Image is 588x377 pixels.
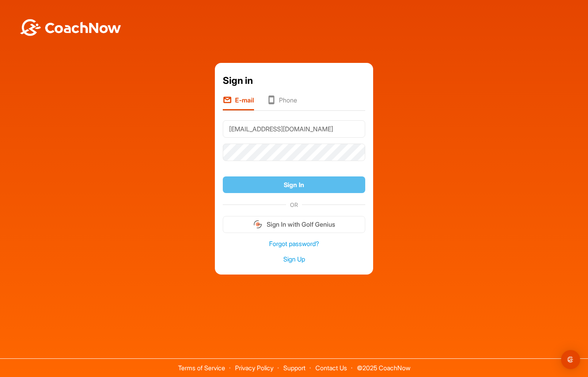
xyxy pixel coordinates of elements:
[223,74,365,88] div: Sign in
[223,216,365,233] button: Sign In with Golf Genius
[223,255,365,264] a: Sign Up
[223,239,365,248] a: Forgot password?
[19,19,122,36] img: BwLJSsUCoWCh5upNqxVrqldRgqLPVwmV24tXu5FoVAoFEpwwqQ3VIfuoInZCoVCoTD4vwADAC3ZFMkVEQFDAAAAAElFTkSuQmCC
[286,201,302,209] span: OR
[235,364,273,372] a: Privacy Policy
[283,364,305,372] a: Support
[353,359,414,371] span: © 2025 CoachNow
[267,95,297,110] li: Phone
[561,350,580,369] div: Open Intercom Messenger
[223,120,365,138] input: E-mail
[178,364,225,372] a: Terms of Service
[223,95,254,110] li: E-mail
[253,220,263,229] img: gg_logo
[223,176,365,193] button: Sign In
[315,364,347,372] a: Contact Us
